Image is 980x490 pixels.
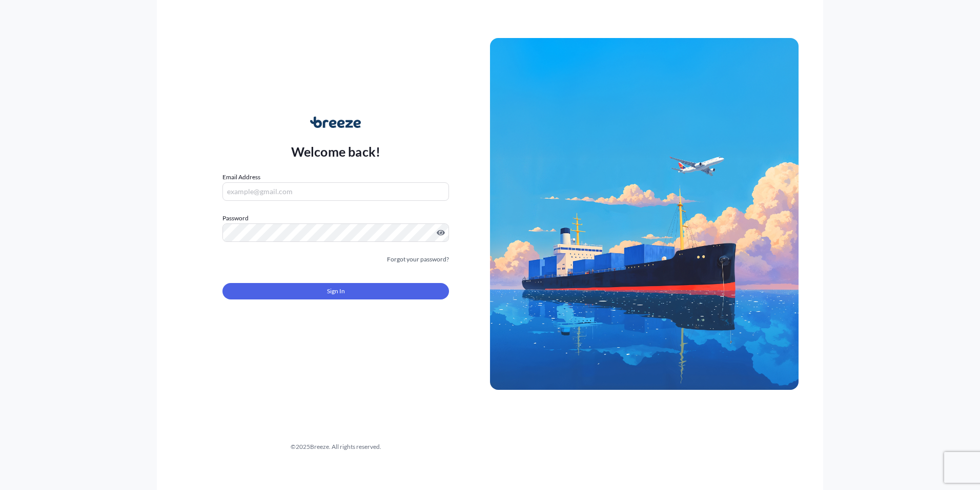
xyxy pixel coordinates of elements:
span: Sign In [327,286,345,296]
img: Ship illustration [490,38,799,389]
button: Sign In [222,283,449,299]
a: Forgot your password? [387,254,449,265]
label: Password [222,213,449,223]
button: Show password [437,229,445,237]
label: Email Address [222,172,260,182]
p: Welcome back! [291,143,381,160]
input: example@gmail.com [222,182,449,201]
div: © 2025 Breeze. All rights reserved. [181,442,490,452]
